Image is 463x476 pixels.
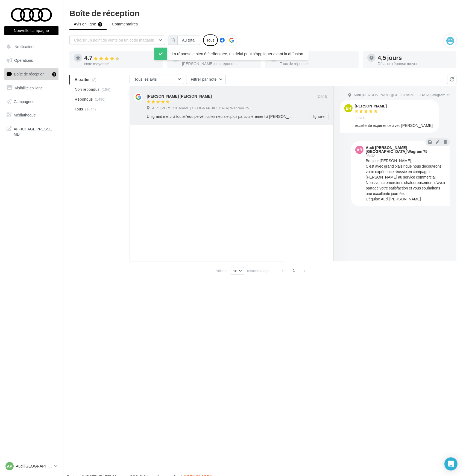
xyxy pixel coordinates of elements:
[74,38,154,42] span: Choisir un point de vente ou un code magasin
[366,154,375,157] span: 08:32
[353,93,450,98] span: Audi [PERSON_NAME][GEOGRAPHIC_DATA] Wagram 75
[52,72,56,77] div: 1
[14,113,36,117] span: Médiathèque
[75,97,93,102] span: Répondus
[14,125,56,137] span: AFFICHAGE PRESSE MD
[3,82,60,94] a: Visibilité en ligne
[69,9,456,17] div: Boîte de réception
[355,116,367,121] span: [DATE]
[378,55,452,61] div: 4,5 jours
[3,55,60,66] a: Opérations
[7,463,12,469] span: AP
[3,96,60,107] a: Campagnes
[14,58,33,63] span: Opérations
[3,109,60,121] a: Médiathèque
[134,77,157,81] span: Tous les avis
[16,463,52,469] p: Audi [GEOGRAPHIC_DATA] 17
[14,72,45,76] span: Boîte de réception
[4,461,58,471] a: AP Audi [GEOGRAPHIC_DATA] 17
[357,147,362,153] span: AB
[168,36,200,45] button: Au total
[85,107,96,111] span: (1644)
[366,158,446,202] div: Bonjour [PERSON_NAME], C'est avec grand plaisir que nous découvrons votre expérience réussie en c...
[15,86,43,90] span: Visibilité en ligne
[233,269,237,273] span: 10
[177,36,200,45] button: Au total
[280,55,354,61] div: 91 %
[152,106,249,111] span: Audi [PERSON_NAME][GEOGRAPHIC_DATA] Wagram 75
[147,94,212,99] div: [PERSON_NAME] [PERSON_NAME]
[280,62,354,66] div: Taux de réponse
[216,268,228,273] span: Afficher
[346,106,351,111] span: EH
[95,97,106,101] span: (1490)
[231,267,244,275] button: 10
[186,75,226,84] button: Filtrer par note
[355,123,435,128] div: excellente expérience avec [PERSON_NAME]
[378,62,452,66] div: Délai de réponse moyen
[3,41,57,52] button: Notifications
[75,106,83,112] span: Tous
[317,94,329,99] span: [DATE]
[147,114,293,119] div: Un grand merci à toute l'équipe véhicules neufs et plus particulièrement à [PERSON_NAME]
[366,146,444,153] div: Audi [PERSON_NAME][GEOGRAPHIC_DATA] Wagram 75
[84,55,159,61] div: 4.7
[3,123,60,139] a: AFFICHAGE PRESSE MD
[290,266,298,275] span: 1
[69,36,165,45] button: Choisir un point de vente ou un code magasin
[154,48,309,60] div: La réponse a bien été effectuée, un délai peut s’appliquer avant la diffusion.
[102,87,110,92] span: (154)
[75,87,99,92] span: Non répondus
[14,99,34,104] span: Campagnes
[247,268,269,273] span: résultats/page
[444,457,458,471] div: Open Intercom Messenger
[130,75,184,84] button: Tous les avis
[355,104,387,108] div: [PERSON_NAME]
[3,68,60,80] a: Boîte de réception1
[203,34,218,46] div: Tous
[112,21,138,27] span: Commentaires
[14,44,35,49] span: Notifications
[311,113,329,120] button: Ignorer
[84,62,159,66] div: Note moyenne
[4,26,58,35] button: Nouvelle campagne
